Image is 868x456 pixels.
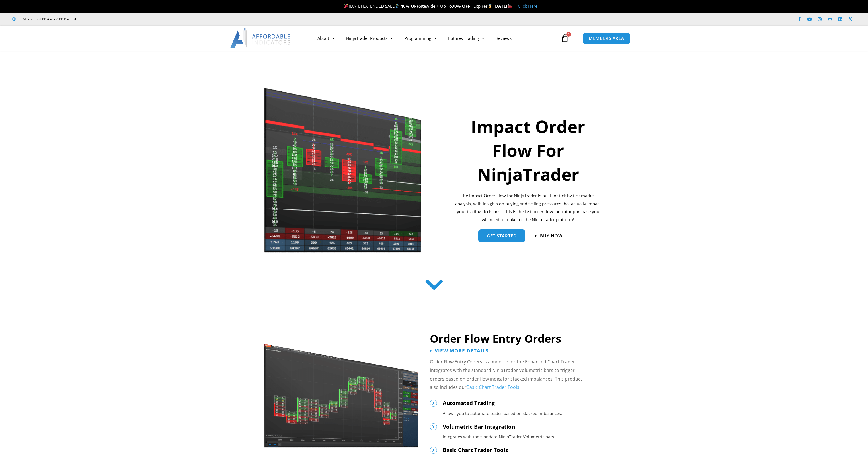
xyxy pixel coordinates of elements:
[454,114,602,186] h1: Impact Order Flow For NinjaTrader
[566,32,571,37] span: 0
[443,399,495,407] span: Automated Trading
[583,32,630,44] a: MEMBERS AREA
[443,410,609,418] p: Allows you to automate trades based on stacked imbalances.
[430,348,489,353] a: View More Details
[399,32,442,45] a: Programming
[487,234,517,238] span: get started
[443,433,609,441] p: Integrates with the standard NinjaTrader Volumetric bars.
[488,4,492,8] img: ⌛
[435,348,489,353] span: View More Details
[478,229,525,242] a: get started
[430,332,609,346] h2: Order Flow Entry Orders
[454,192,602,223] p: The Impact Order Flow for NinjaTrader is built for tick by tick market analysis, with insights on...
[230,28,291,48] img: LogoAI | Affordable Indicators – NinjaTrader
[21,16,77,22] span: Mon - Fri: 8:00 AM – 6:00 PM EST
[344,4,348,8] img: 🎉
[443,446,508,454] span: Basic Chart Trader Tools
[85,16,170,22] iframe: Customer reviews powered by Trustpilot
[552,30,577,46] a: 0
[442,32,490,45] a: Futures Trading
[490,32,517,45] a: Reviews
[312,32,559,45] nav: Menu
[395,4,399,8] img: 🏌️‍♂️
[343,3,494,9] span: [DATE] EXTENDED SALE Sitewide + Up To | Expires
[264,86,422,255] img: Orderflow | Affordable Indicators – NinjaTrader
[264,343,419,449] img: Orderflow11 | Affordable Indicators – NinjaTrader
[401,3,419,9] strong: 40% OFF
[312,32,340,45] a: About
[452,3,470,9] strong: 70% OFF
[540,234,563,238] span: Buy now
[430,358,588,392] p: Order Flow Entry Orders is a module for the Enhanced Chart Trader. It integrates with the standar...
[340,32,399,45] a: NinjaTrader Products
[467,384,519,390] a: Basic Chart Trader Tools
[494,3,512,9] strong: [DATE]
[508,4,512,8] img: 🏭
[535,234,563,238] a: Buy now
[518,3,537,9] a: Click Here
[443,423,515,430] span: Volumetric Bar Integration
[589,36,624,40] span: MEMBERS AREA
